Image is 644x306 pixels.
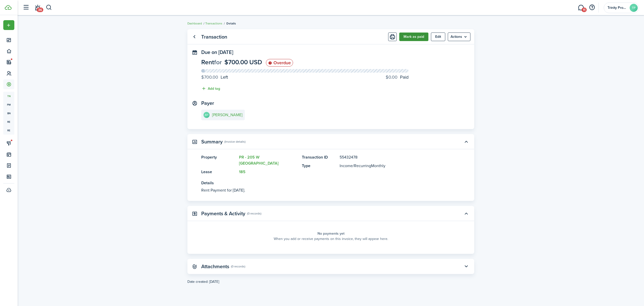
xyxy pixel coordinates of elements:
[212,113,243,117] e-details-info-title: [PERSON_NAME]
[399,33,428,41] button: Mark as paid
[201,110,245,120] a: AH[PERSON_NAME]
[201,100,214,106] panel-main-title: Payer
[214,57,222,67] span: for
[226,21,236,26] span: Details
[201,180,445,186] panel-main-title: Details
[462,137,470,146] button: Toggle accordion
[201,34,227,40] panel-main-title: Transaction
[302,163,337,169] panel-main-title: Type
[205,21,222,26] a: Transactions
[5,5,12,10] img: TenantCloud
[386,74,409,81] progress-caption-label: Paid
[3,92,14,100] a: tn
[582,8,587,12] span: 11
[388,33,397,41] button: Print
[187,279,474,284] created-at: Date created: [DATE]
[37,8,43,12] span: 36
[201,74,228,81] progress-caption-label: Left
[3,109,14,117] a: bn
[201,86,220,91] button: Add tag
[187,154,474,201] panel-main-body: Toggle accordion
[274,236,388,241] panel-main-placeholder-description: When you add or receive payments on this invoice, they will appear here.
[431,33,445,41] button: Edit
[462,209,470,218] button: Toggle accordion
[302,154,337,160] panel-main-title: Transaction ID
[201,187,445,193] panel-main-description: Rent Payment for [DATE].
[317,231,344,236] panel-main-placeholder-title: No payments yet
[354,163,385,169] span: Recurring Monthly
[576,1,586,14] a: Messaging
[630,4,638,12] avatar-text: TP
[231,264,245,269] panel-main-subtitle: (0 records)
[340,154,445,160] panel-main-description: 55432478
[239,169,246,175] a: 185
[448,33,470,41] button: Open menu
[386,74,397,81] progress-caption-label-value: $0.00
[21,3,31,12] button: Open sidebar
[3,126,14,135] a: re
[187,21,202,26] a: Dashboard
[46,3,52,12] button: Search
[187,226,474,254] panel-main-body: Toggle accordion
[204,112,210,118] avatar-text: AH
[201,264,229,269] panel-main-title: Attachments
[608,6,628,10] span: Trinity Property Management
[3,117,14,126] a: re
[224,57,262,67] span: $700.00 USD
[201,139,223,145] panel-main-title: Summary
[462,262,470,271] button: Toggle accordion
[3,20,14,30] button: Open menu
[201,169,236,175] panel-main-title: Lease
[201,57,214,67] span: Rent
[224,139,246,144] panel-main-subtitle: (Invoice details)
[201,74,218,81] progress-caption-label-value: $700.00
[239,154,278,166] a: PR - 205 W [GEOGRAPHIC_DATA]
[201,154,236,166] panel-main-title: Property
[201,48,233,56] span: Due on [DATE]
[266,59,293,67] status: Overdue
[588,3,596,12] button: Open resource center
[340,163,445,169] panel-main-description: /
[247,211,261,216] panel-main-subtitle: (0 records)
[448,33,470,41] menu-btn: Actions
[33,1,42,14] a: Notifications
[201,211,245,217] panel-main-title: Payments & Activity
[340,163,353,169] span: Income
[3,100,14,109] a: pm
[190,33,198,41] a: Go back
